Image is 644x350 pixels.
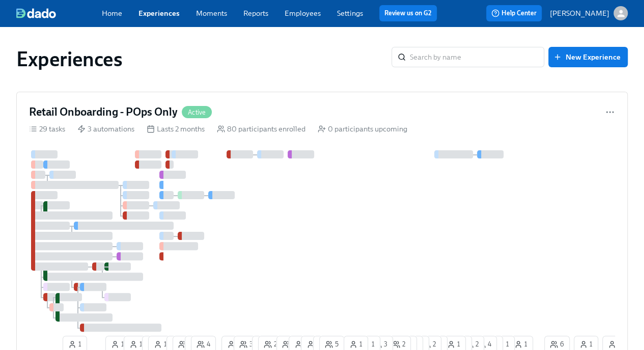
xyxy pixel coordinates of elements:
[102,9,122,18] a: Home
[178,339,192,349] span: 4
[514,339,527,349] span: 1
[182,109,212,116] span: Active
[325,339,339,349] span: 5
[16,8,56,18] img: dado
[68,339,81,349] span: 1
[129,339,143,349] span: 1
[29,124,65,134] div: 29 tasks
[465,339,479,349] span: 2
[138,9,180,18] a: Experiences
[258,339,271,349] span: 2
[579,339,593,349] span: 1
[77,124,134,134] div: 3 automations
[550,8,609,18] p: [PERSON_NAME]
[264,339,277,349] span: 2
[16,8,102,18] a: dado
[491,8,537,18] span: Help Center
[196,9,227,18] a: Moments
[379,5,437,21] button: Review us on G2
[550,6,628,20] button: [PERSON_NAME]
[148,339,161,349] span: 3
[239,339,253,349] span: 3
[608,339,621,349] span: 1
[423,339,436,349] span: 2
[217,124,305,134] div: 80 participants enrolled
[282,339,296,349] span: 3
[285,9,321,18] a: Employees
[392,339,405,349] span: 2
[190,339,204,349] span: 4
[410,47,544,67] input: Search by name
[548,47,628,67] button: New Experience
[154,339,167,349] span: 1
[306,339,320,349] span: 1
[555,52,621,62] span: New Experience
[349,339,362,349] span: 1
[111,339,124,349] span: 1
[447,339,460,349] span: 1
[147,124,205,134] div: Lasts 2 months
[384,8,432,18] a: Review us on G2
[16,47,123,71] h1: Experiences
[197,339,210,349] span: 4
[243,9,268,18] a: Reports
[337,9,363,18] a: Settings
[361,339,375,349] span: 1
[550,339,564,349] span: 6
[227,339,240,349] span: 1
[294,339,307,349] span: 1
[486,5,542,21] button: Help Center
[29,104,178,120] h4: Retail Onboarding - POps Only
[478,339,491,349] span: 4
[374,339,387,349] span: 3
[318,124,407,134] div: 0 participants upcoming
